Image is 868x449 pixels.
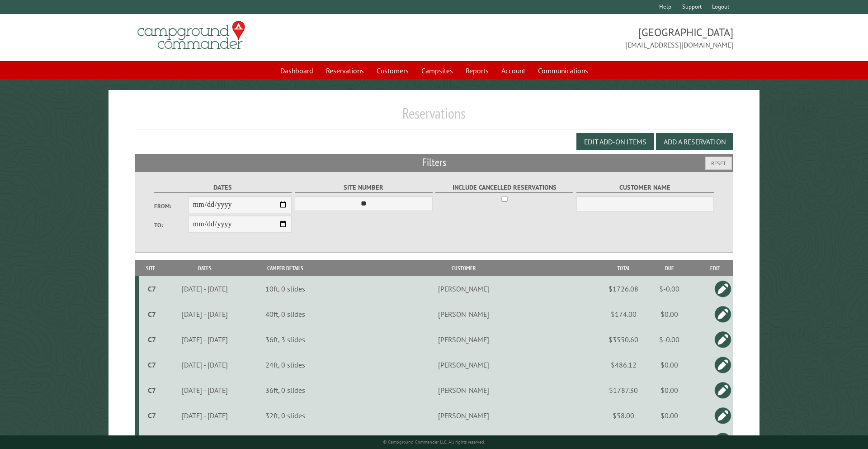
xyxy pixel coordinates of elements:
[383,439,485,445] small: © Campground Commander LLC. All rights reserved.
[705,157,732,170] button: Reset
[605,260,642,276] th: Total
[164,411,246,420] div: [DATE] - [DATE]
[143,284,161,293] div: C7
[321,62,369,79] a: Reservations
[154,182,292,193] label: Dates
[154,202,189,210] label: From:
[533,62,594,79] a: Communications
[143,360,161,369] div: C7
[322,403,605,428] td: [PERSON_NAME]
[322,260,605,276] th: Customer
[164,386,246,395] div: [DATE] - [DATE]
[248,260,322,276] th: Camper Details
[605,327,642,352] td: $3550.60
[605,403,642,428] td: $58.00
[642,352,697,377] td: $0.00
[164,310,246,319] div: [DATE] - [DATE]
[164,335,246,344] div: [DATE] - [DATE]
[135,154,734,171] h2: Filters
[642,377,697,403] td: $0.00
[154,221,189,229] label: To:
[248,352,322,377] td: 24ft, 0 slides
[322,327,605,352] td: [PERSON_NAME]
[605,276,642,301] td: $1726.08
[605,352,642,377] td: $486.12
[135,105,734,129] h1: Reservations
[322,276,605,301] td: [PERSON_NAME]
[322,352,605,377] td: [PERSON_NAME]
[371,62,414,79] a: Customers
[143,411,161,420] div: C7
[460,62,494,79] a: Reports
[416,62,458,79] a: Campsites
[642,403,697,428] td: $0.00
[143,335,161,344] div: C7
[275,62,319,79] a: Dashboard
[434,25,733,50] span: [GEOGRAPHIC_DATA] [EMAIL_ADDRESS][DOMAIN_NAME]
[697,260,733,276] th: Edit
[248,276,322,301] td: 10ft, 0 slides
[135,18,248,53] img: Campground Commander
[322,301,605,327] td: [PERSON_NAME]
[642,276,697,301] td: $-0.00
[576,133,654,150] button: Edit Add-on Items
[605,377,642,403] td: $1787.30
[435,182,573,193] label: Include Cancelled Reservations
[143,386,161,395] div: C7
[642,327,697,352] td: $-0.00
[642,260,697,276] th: Due
[496,62,531,79] a: Account
[248,377,322,403] td: 36ft, 0 slides
[139,260,162,276] th: Site
[656,133,733,150] button: Add a Reservation
[162,260,248,276] th: Dates
[295,182,433,193] label: Site Number
[576,182,714,193] label: Customer Name
[164,284,246,293] div: [DATE] - [DATE]
[164,360,246,369] div: [DATE] - [DATE]
[248,301,322,327] td: 40ft, 0 slides
[248,403,322,428] td: 32ft, 0 slides
[322,377,605,403] td: [PERSON_NAME]
[642,301,697,327] td: $0.00
[143,310,161,319] div: C7
[605,301,642,327] td: $174.00
[248,327,322,352] td: 36ft, 3 slides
